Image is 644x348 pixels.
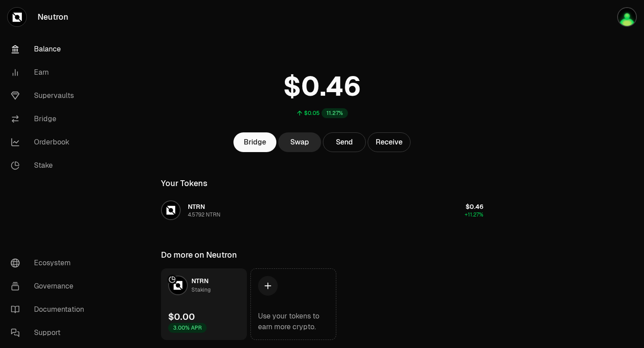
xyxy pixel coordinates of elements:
span: NTRN [191,277,208,285]
a: Balance [4,38,97,61]
div: Use your tokens to earn more crypto. [258,311,329,332]
div: 3.00% APR [168,323,207,333]
div: $0.05 [304,110,320,117]
button: Send [323,132,366,152]
button: Receive [368,132,411,152]
a: Earn [4,61,97,84]
div: Do more on Neutron [161,249,237,261]
div: $0.00 [168,310,195,323]
a: Orderbook [4,131,97,154]
span: NTRN [188,203,205,211]
img: NTRN Logo [162,201,180,219]
a: Ecosystem [4,251,97,275]
div: Your Tokens [161,177,208,190]
a: Use your tokens to earn more crypto. [250,268,336,340]
img: LEDGER DJAMEL [617,7,637,27]
span: $0.46 [466,203,483,211]
button: NTRN LogoNTRN4.5792 NTRN$0.46+11.27% [156,197,489,224]
a: Swap [278,132,321,152]
div: Staking [191,285,211,294]
div: 11.27% [322,108,348,118]
a: Bridge [4,107,97,131]
img: NTRN Logo [169,276,187,294]
span: +11.27% [465,211,483,218]
a: Documentation [4,298,97,321]
a: Support [4,321,97,344]
a: NTRN LogoNTRNStaking$0.003.00% APR [161,268,247,340]
div: 4.5792 NTRN [188,211,220,218]
a: Bridge [233,132,276,152]
a: Governance [4,275,97,298]
a: Stake [4,154,97,177]
a: Supervaults [4,84,97,107]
